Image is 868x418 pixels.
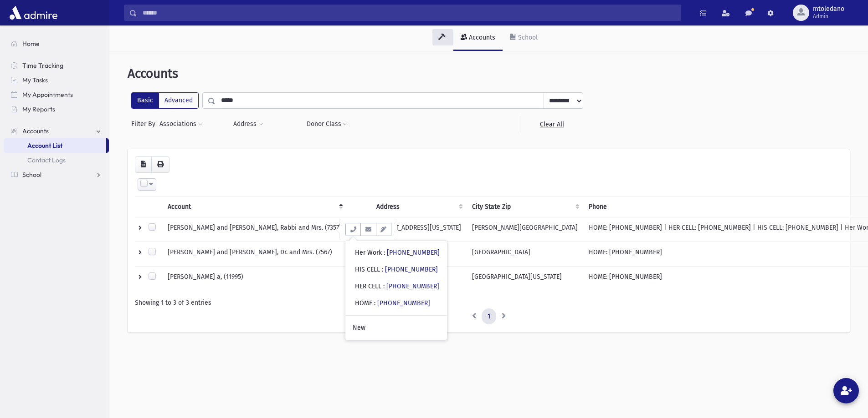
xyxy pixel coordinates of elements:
a: My Appointments [4,87,109,102]
span: Contact Logs [27,156,66,164]
a: [PHONE_NUMBER] [386,282,439,290]
a: Accounts [453,25,503,51]
span: : [383,282,385,290]
div: Showing 1 to 3 of 3 entries [135,298,842,307]
span: : [374,299,375,307]
button: Email Templates [376,223,391,236]
a: Account List [4,138,106,153]
td: [PERSON_NAME][GEOGRAPHIC_DATA] [467,217,583,242]
label: Advanced [159,92,199,109]
span: mtoledano [813,5,844,13]
th: Account: activate to sort column descending [162,196,347,217]
span: : [384,249,385,257]
span: Accounts [128,66,178,81]
span: My Reports [22,105,55,113]
span: Account List [27,141,62,150]
a: My Tasks [4,73,109,87]
span: School [22,171,41,179]
span: Home [22,40,40,48]
div: HER CELL [355,282,439,291]
td: [PERSON_NAME] and [PERSON_NAME], Rabbi and Mrs. (7357) [162,217,347,242]
a: [PHONE_NUMBER] [385,266,438,273]
th: City State Zip : activate to sort column ascending [467,196,583,217]
span: Filter By [131,119,159,129]
a: Time Tracking [4,58,109,73]
input: Search [137,5,681,21]
div: FilterModes [131,92,199,109]
td: [GEOGRAPHIC_DATA][US_STATE] [467,266,583,291]
a: Clear All [520,116,583,132]
a: Home [4,36,109,51]
td: [PERSON_NAME] and [PERSON_NAME], Dr. and Mrs. (7567) [162,242,347,266]
a: [PHONE_NUMBER] [377,299,430,307]
a: 1 [482,308,496,325]
button: Donor Class [306,116,348,132]
span: My Appointments [22,91,73,99]
div: Accounts [467,34,495,41]
a: Contact Logs [4,153,109,167]
a: School [503,25,545,51]
a: [PHONE_NUMBER] [387,249,440,257]
a: My Reports [4,102,109,116]
div: HOME [355,298,430,308]
div: HIS CELL [355,265,438,274]
span: Accounts [22,127,49,135]
span: Time Tracking [22,61,63,70]
td: [PERSON_NAME] a, (11995) [162,266,347,291]
th: Address : activate to sort column ascending [371,196,467,217]
td: [STREET_ADDRESS][US_STATE] [371,217,467,242]
div: School [516,34,538,41]
span: My Tasks [22,76,48,84]
button: Address [233,116,263,132]
label: Basic [131,92,159,109]
a: New [345,319,447,336]
span: Admin [813,13,844,20]
td: [GEOGRAPHIC_DATA] [467,242,583,266]
div: Her Work [355,248,440,257]
button: CSV [135,156,152,173]
button: Associations [159,116,203,132]
span: : [382,266,383,273]
img: AdmirePro [7,4,60,22]
button: Print [151,156,169,173]
a: Accounts [4,124,109,138]
a: School [4,167,109,182]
